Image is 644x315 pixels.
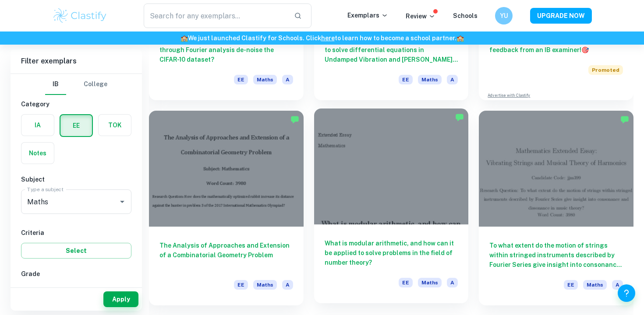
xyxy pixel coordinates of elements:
label: Type a subject [27,185,64,193]
span: A [612,280,623,290]
button: IA [21,115,54,136]
span: 🎯 [581,46,589,53]
button: Help and Feedback [618,284,635,302]
a: To what extent do the motion of strings within stringed instruments described by Fourier Series g... [479,111,633,305]
button: Apply [103,291,138,307]
h6: Filter exemplars [11,49,142,73]
button: UPGRADE NOW [530,8,592,24]
span: EE [234,280,248,290]
span: Maths [253,280,277,290]
button: IB [45,74,66,95]
span: EE [399,278,413,287]
span: Maths [418,75,442,84]
h6: Subject [21,175,131,184]
a: What is modular arithmetic, and how can it be applied to solve problems in the field of number th... [314,111,469,305]
span: 🏫 [456,35,464,42]
h6: To what extent can image compression through Fourier analysis de-noise the CIFAR-10 dataset? [159,35,293,64]
button: Open [116,196,128,208]
span: Promoted [588,65,623,75]
h6: We just launched Clastify for Schools. Click to learn how to become a school partner. [2,33,642,43]
img: Marked [620,115,629,124]
span: Maths [253,75,277,84]
span: Maths [418,278,442,287]
span: A [282,280,293,290]
span: EE [564,280,578,290]
a: Schools [453,12,478,19]
button: College [84,74,107,95]
a: The Analysis of Approaches and Extension of a Combinatorial Geometry ProblemEEMathsA [149,111,304,305]
p: Review [406,11,435,21]
button: Select [21,243,131,259]
a: Advertise with Clastify [488,92,530,98]
h6: Criteria [21,228,131,238]
h6: To what extent do the motion of strings within stringed instruments described by Fourier Series g... [489,241,623,269]
span: A [447,278,458,287]
h6: Want full marks on your EE ? Get expert feedback from an IB examiner! [489,35,623,55]
span: A [447,75,458,84]
h6: How can Laplace Transformation be used to solve differential equations in Undamped Vibration and ... [325,35,458,64]
h6: Category [21,99,131,109]
span: 🏫 [180,35,188,42]
span: EE [234,75,248,84]
button: Notes [21,143,54,164]
h6: YU [499,11,509,21]
h6: What is modular arithmetic, and how can it be applied to solve problems in the field of number th... [325,238,458,267]
img: Clastify logo [52,7,108,24]
input: Search for any exemplars... [144,3,287,28]
a: here [321,35,335,42]
span: Maths [583,280,607,290]
p: Exemplars [347,10,388,20]
h6: The Analysis of Approaches and Extension of a Combinatorial Geometry Problem [159,241,293,269]
button: EE [60,115,92,136]
div: Filter type choice [45,74,107,95]
button: TOK [99,115,131,136]
button: YU [495,7,513,24]
span: A [282,75,293,84]
h6: Grade [21,269,131,279]
img: Marked [290,115,299,124]
img: Marked [455,113,464,122]
span: EE [399,75,413,84]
